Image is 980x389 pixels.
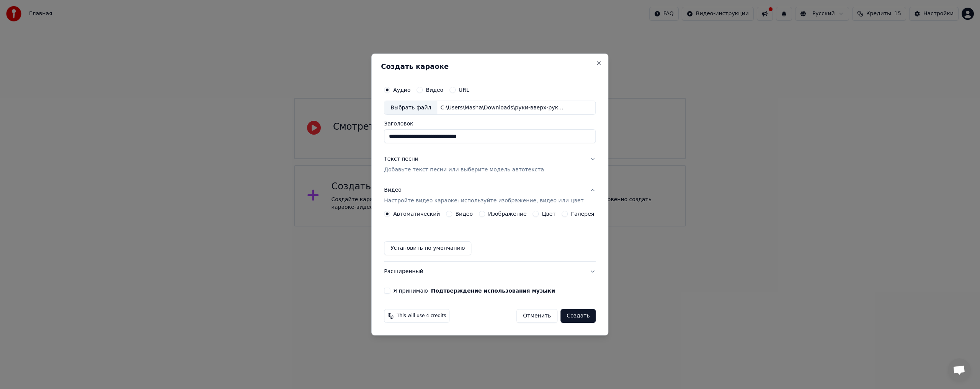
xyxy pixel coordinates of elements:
label: Изображение [488,211,527,216]
span: This will use 4 credits [397,313,446,319]
label: Цвет [542,211,556,216]
div: Текст песни [384,156,418,163]
div: C:\Users\Masha\Downloads\руки-вверх-руки-вверх-ай-яай-яай-47.mp3 [437,104,567,112]
button: Отменить [516,309,557,323]
label: Видео [426,87,443,93]
label: Галерея [571,211,595,216]
label: URL [459,87,469,93]
button: Я принимаю [431,288,555,293]
h2: Создать караоке [381,63,599,70]
p: Добавьте текст песни или выберите модель автотекста [384,166,544,174]
label: Заголовок [384,121,596,127]
button: Установить по умолчанию [384,241,471,255]
label: Аудио [393,87,410,93]
label: Я принимаю [393,288,555,293]
button: Расширенный [384,262,596,282]
button: Текст песниДобавьте текст песни или выберите модель автотекста [384,150,596,180]
button: ВидеоНастройте видео караоке: используйте изображение, видео или цвет [384,181,596,211]
p: Настройте видео караоке: используйте изображение, видео или цвет [384,197,583,205]
button: Создать [560,309,596,323]
label: Автоматический [393,211,440,216]
div: Видео [384,187,583,205]
div: Выбрать файл [384,101,437,115]
label: Видео [455,211,473,216]
div: ВидеоНастройте видео караоке: используйте изображение, видео или цвет [384,211,596,261]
